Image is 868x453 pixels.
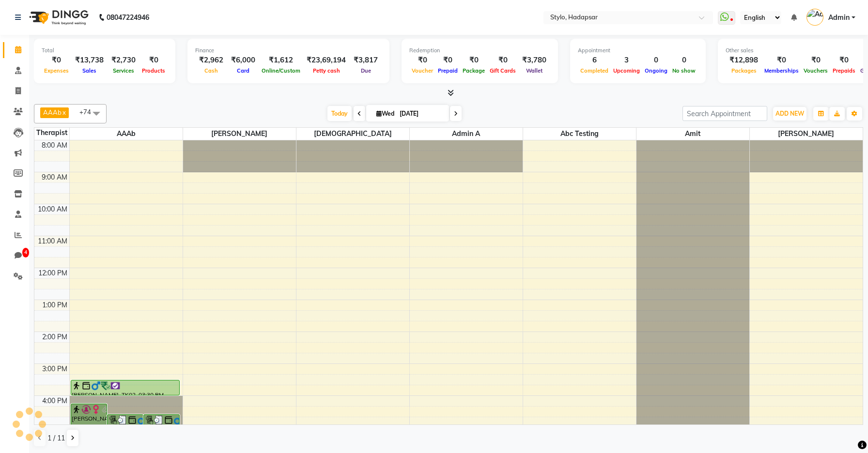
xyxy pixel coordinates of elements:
[202,67,220,74] span: Cash
[42,46,168,55] div: Total
[36,204,69,214] div: 10:00 AM
[139,55,168,66] div: ₹0
[487,55,518,66] div: ₹0
[25,4,91,31] img: logo
[40,396,69,406] div: 4:00 PM
[726,55,762,66] div: ₹12,898
[670,67,698,74] span: No show
[3,248,26,264] a: 4
[460,55,487,66] div: ₹0
[43,108,62,116] span: AAAb
[435,67,460,74] span: Prepaid
[350,55,382,66] div: ₹3,817
[144,415,179,429] div: [PERSON_NAME], TK06, 04:35 PM-05:05 PM, Body Theraphy (₹2000)
[828,13,850,23] span: Admin
[40,332,69,342] div: 2:00 PM
[70,128,183,140] span: AAAb
[40,140,69,151] div: 8:00 AM
[310,67,342,74] span: Petty cash
[409,46,550,55] div: Redemption
[682,106,767,121] input: Search Appointment
[801,67,830,74] span: Vouchers
[729,67,759,74] span: Packages
[22,248,29,257] span: 4
[806,9,823,26] img: Admin
[80,67,99,74] span: Sales
[642,67,670,74] span: Ongoing
[578,55,611,66] div: 6
[227,55,259,66] div: ₹6,000
[40,364,69,374] div: 3:00 PM
[830,55,858,66] div: ₹0
[762,55,801,66] div: ₹0
[611,67,642,74] span: Upcoming
[409,67,435,74] span: Voucher
[773,107,806,121] button: ADD NEW
[374,110,397,117] span: Wed
[107,4,149,31] b: 08047224946
[79,108,98,116] span: +74
[296,128,409,140] span: [DEMOGRAPHIC_DATA]
[110,67,137,74] span: Services
[801,55,830,66] div: ₹0
[40,300,69,310] div: 1:00 PM
[108,55,139,66] div: ₹2,730
[409,55,435,66] div: ₹0
[830,67,858,74] span: Prepaids
[108,415,143,429] div: [PERSON_NAME], TK05, 04:35 PM-05:05 PM, Body Theraphy
[460,67,487,74] span: Package
[47,433,65,443] span: 1 / 11
[578,67,611,74] span: Completed
[62,108,66,116] a: x
[762,67,801,74] span: Memberships
[234,67,252,74] span: Card
[71,55,108,66] div: ₹13,738
[36,236,69,246] div: 11:00 AM
[524,67,545,74] span: Wallet
[42,67,71,74] span: Expenses
[611,55,642,66] div: 3
[71,380,179,395] div: [PERSON_NAME], TK02, 03:30 PM-04:00 PM, [PERSON_NAME] Facial
[183,128,296,140] span: [PERSON_NAME]
[775,110,804,117] span: ADD NEW
[397,106,445,121] input: 2025-10-01
[642,55,670,66] div: 0
[42,55,71,66] div: ₹0
[195,55,227,66] div: ₹2,962
[523,128,636,140] span: Abc testing
[750,128,863,140] span: [PERSON_NAME]
[518,55,550,66] div: ₹3,780
[487,67,518,74] span: Gift Cards
[578,46,698,55] div: Appointment
[34,128,69,138] div: Therapist
[358,67,373,74] span: Due
[303,55,350,66] div: ₹23,69,194
[410,128,523,140] span: Admin A
[670,55,698,66] div: 0
[195,46,382,55] div: Finance
[259,55,303,66] div: ₹1,612
[71,404,107,435] div: [PERSON_NAME], TK04, 04:15 PM-05:15 PM, Lotus Facial
[636,128,749,140] span: Amit
[139,67,168,74] span: Products
[40,172,69,182] div: 9:00 AM
[36,268,69,278] div: 12:00 PM
[435,55,460,66] div: ₹0
[259,67,303,74] span: Online/Custom
[327,106,352,121] span: Today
